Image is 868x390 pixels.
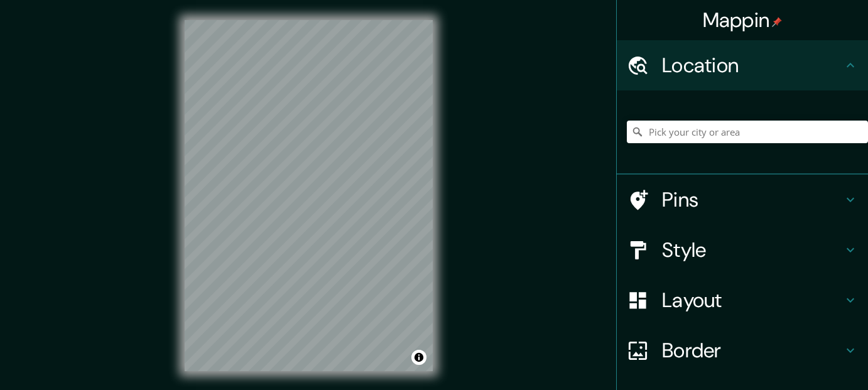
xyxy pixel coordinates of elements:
[627,121,868,143] input: Pick your city or area
[617,40,868,90] div: Location
[772,17,782,27] img: pin-icon.png
[411,350,426,365] button: Toggle attribution
[662,237,843,263] h4: Style
[617,325,868,376] div: Border
[662,53,843,78] h4: Location
[617,175,868,225] div: Pins
[185,20,433,371] canvas: Map
[703,8,783,33] h4: Mappin
[662,187,843,212] h4: Pins
[662,288,843,313] h4: Layout
[617,225,868,275] div: Style
[662,338,843,363] h4: Border
[617,275,868,325] div: Layout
